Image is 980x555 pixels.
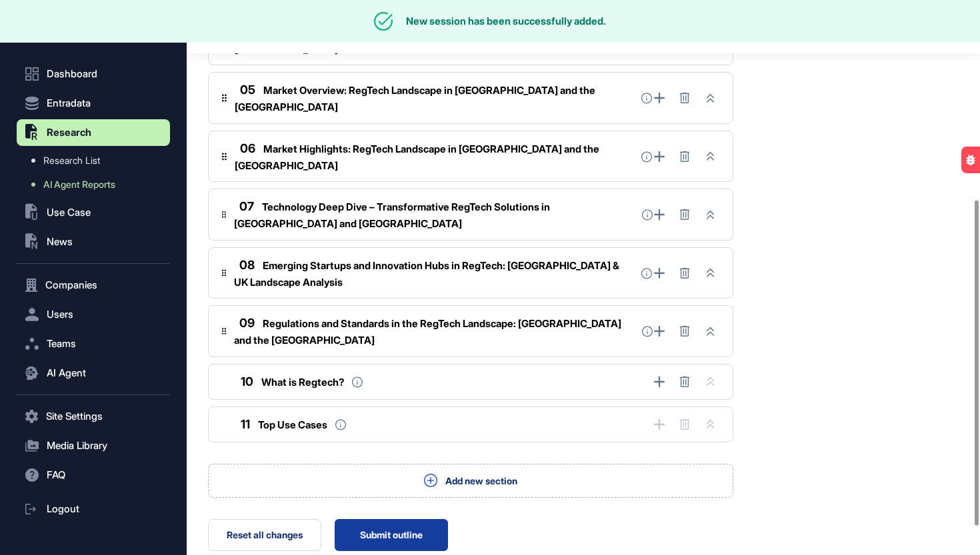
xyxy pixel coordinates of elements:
span: Top Use Cases [258,418,327,431]
button: Research [17,119,170,146]
a: Research List [23,149,170,173]
span: Market Highlights: RegTech Landscape in [GEOGRAPHIC_DATA] and the [GEOGRAPHIC_DATA] [235,143,599,172]
span: AI Agent Reports [43,179,115,190]
button: Companies [17,272,170,298]
button: FAQ [17,462,170,488]
span: FAQ [47,470,65,480]
span: Companies [45,280,97,290]
span: Add new section [445,474,517,488]
span: Logout [47,504,79,514]
button: Entradata [17,90,170,117]
button: Users [17,301,170,328]
button: News [17,229,170,255]
button: Site Settings [17,403,170,430]
button: Use Case [17,199,170,226]
span: Benchmarking Key RegTech Players in [GEOGRAPHIC_DATA] and [GEOGRAPHIC_DATA] [235,26,567,55]
span: Research List [43,155,100,166]
span: 05 [240,83,255,97]
span: 09 [239,316,255,330]
span: Use Case [47,207,91,218]
button: Submit outline [335,519,448,551]
button: Teams [17,330,170,357]
span: 06 [240,141,255,155]
span: Emerging Startups and Innovation Hubs in RegTech: [GEOGRAPHIC_DATA] & UK Landscape Analysis [234,259,619,288]
span: What is Regtech? [261,376,344,388]
button: Media Library [17,432,170,459]
span: Dashboard [47,69,97,79]
div: New session has been successfully added. [406,15,606,27]
span: AI Agent [47,368,86,378]
span: Teams [47,338,76,349]
span: Regulations and Standards in the RegTech Landscape: [GEOGRAPHIC_DATA] and the [GEOGRAPHIC_DATA] [234,317,621,346]
a: AI Agent Reports [23,173,170,197]
span: News [47,237,73,247]
span: Entradata [47,98,91,109]
button: AI Agent [17,360,170,386]
span: Media Library [47,440,107,451]
span: Market Overview: RegTech Landscape in [GEOGRAPHIC_DATA] and the [GEOGRAPHIC_DATA] [235,84,595,113]
span: 10 [241,374,253,388]
span: Technology Deep Dive – Transformative RegTech Solutions in [GEOGRAPHIC_DATA] and [GEOGRAPHIC_DATA] [234,201,550,230]
span: 08 [239,258,255,272]
span: Site Settings [46,411,103,422]
span: Research [47,127,91,138]
a: Dashboard [17,61,170,87]
span: Users [47,309,73,320]
span: 07 [239,199,254,213]
span: 11 [241,417,250,431]
a: Logout [17,496,170,522]
button: Reset all changes [208,519,321,551]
